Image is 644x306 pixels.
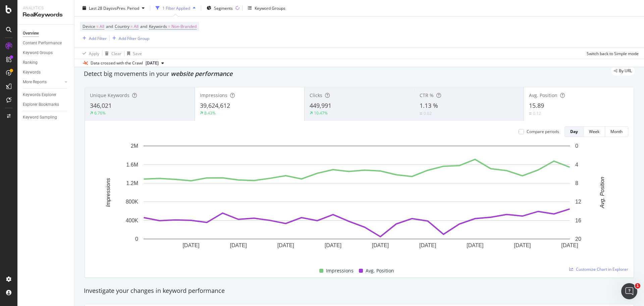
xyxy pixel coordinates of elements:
[575,162,578,167] text: 4
[23,101,69,108] a: Explorer Bookmarks
[589,129,599,134] div: Week
[23,11,69,19] div: RealKeywords
[570,129,578,134] div: Day
[314,110,328,116] div: 10.47%
[230,243,247,248] text: [DATE]
[113,5,139,11] span: vs Prev. Period
[424,111,432,116] div: 0.02
[514,243,531,248] text: [DATE]
[576,266,628,272] span: Customize Chart in Explorer
[23,30,69,37] a: Overview
[575,218,581,223] text: 16
[23,40,69,47] a: Content Performance
[89,35,107,41] div: Add Filter
[149,24,167,29] span: Keywords
[94,110,106,116] div: 6.76%
[310,101,331,110] span: 449,991
[200,92,227,98] span: Impressions
[168,24,170,29] span: =
[102,48,121,59] button: Clear
[605,126,628,137] button: Month
[575,143,578,149] text: 0
[182,243,199,248] text: [DATE]
[635,283,640,289] span: 1
[277,243,294,248] text: [DATE]
[610,129,623,134] div: Month
[23,59,69,66] a: Ranking
[366,267,394,275] span: Avg. Position
[621,283,637,299] iframe: Intercom live chat
[561,243,578,248] text: [DATE]
[611,66,635,76] div: legacy label
[467,243,483,248] text: [DATE]
[529,92,557,98] span: Avg. Position
[214,5,233,11] span: Segments
[100,22,104,31] span: All
[111,50,121,56] div: Clear
[90,92,129,98] span: Unique Keywords
[89,50,99,56] div: Apply
[146,60,159,66] span: 2025 Sep. 3rd
[575,180,578,186] text: 8
[23,91,56,98] div: Keywords Explorer
[23,114,57,121] div: Keyword Sampling
[130,24,133,29] span: =
[245,3,288,13] button: Keyword Groups
[153,3,198,13] button: 1 Filter Applied
[23,30,39,37] div: Overview
[23,101,59,108] div: Explorer Bookmarks
[575,236,581,242] text: 20
[119,35,149,41] div: Add Filter Group
[23,69,69,76] a: Keywords
[124,48,142,59] button: Save
[131,143,138,149] text: 2M
[575,199,581,205] text: 12
[23,69,41,76] div: Keywords
[565,126,584,137] button: Day
[84,287,635,295] div: Investigate your changes in keyword performance
[23,59,38,66] div: Ranking
[115,24,129,29] span: Country
[89,5,113,11] span: Last 28 Days
[23,49,53,56] div: Keyword Groups
[569,266,628,272] a: Customize Chart in Explorer
[126,180,138,186] text: 1.2M
[126,162,138,167] text: 1.6M
[584,48,639,59] button: Switch back to Simple mode
[619,69,632,73] span: By URL
[91,60,143,66] div: Data crossed with the Crawl
[527,129,559,134] div: Compare periods
[599,177,605,208] text: Avg. Position
[105,178,111,207] text: Impressions
[90,142,623,259] div: A chart.
[106,24,113,29] span: and
[584,126,605,137] button: Week
[80,48,99,59] button: Apply
[372,243,389,248] text: [DATE]
[529,113,532,115] img: Equal
[204,3,235,13] button: Segments
[162,5,190,11] div: 1 Filter Applied
[126,199,139,205] text: 800K
[110,34,149,42] button: Add Filter Group
[325,243,341,248] text: [DATE]
[326,267,354,275] span: Impressions
[420,113,422,115] img: Equal
[133,50,142,56] div: Save
[23,40,62,47] div: Content Performance
[204,110,216,116] div: 8.43%
[533,111,541,116] div: 0.12
[419,243,436,248] text: [DATE]
[529,101,544,110] span: 15.89
[255,5,285,11] div: Keyword Groups
[420,92,434,98] span: CTR %
[134,22,139,31] span: All
[90,101,112,110] span: 346,021
[587,50,639,56] div: Switch back to Simple mode
[80,34,107,42] button: Add Filter
[143,59,167,67] button: [DATE]
[23,79,47,86] div: More Reports
[23,79,63,86] a: More Reports
[23,114,69,121] a: Keyword Sampling
[23,5,69,11] div: Analytics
